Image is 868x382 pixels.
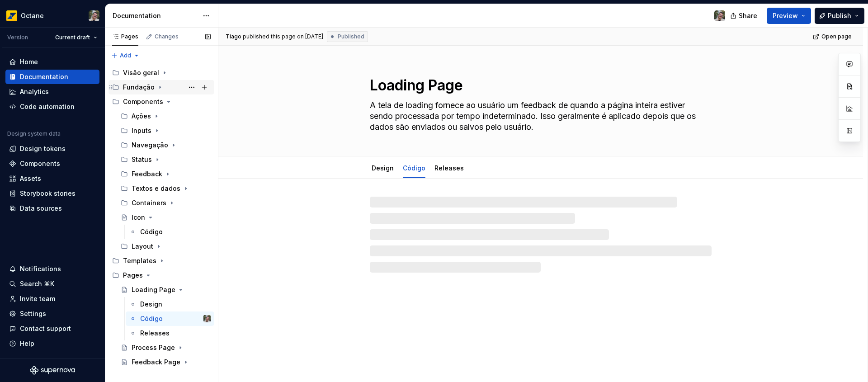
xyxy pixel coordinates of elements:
[7,130,61,137] div: Design system data
[20,309,46,318] div: Settings
[828,11,851,20] span: Publish
[810,30,856,43] a: Open page
[123,271,143,280] div: Pages
[368,158,397,177] div: Design
[20,324,71,333] div: Contact support
[51,31,101,44] button: Current draft
[20,339,34,348] div: Help
[132,343,175,352] div: Process Page
[338,33,364,40] span: Published
[117,196,214,210] div: Containers
[126,225,214,239] a: Código
[132,141,168,150] div: Navegação
[108,49,142,62] button: Add
[126,311,214,326] a: CódigoTiago
[21,11,44,20] div: Octane
[132,285,175,294] div: Loading Page
[108,80,214,94] div: Fundação
[5,186,99,201] a: Storybook stories
[20,102,75,111] div: Code automation
[132,112,151,121] div: Ações
[767,8,811,24] button: Preview
[132,184,180,193] div: Textos e dados
[108,254,214,268] div: Templates
[5,55,99,69] a: Home
[132,126,151,135] div: Inputs
[773,11,798,20] span: Preview
[132,213,145,222] div: Icon
[5,156,99,171] a: Components
[368,98,710,134] textarea: A tela de loading fornece ao usuário um feedback de quando a página inteira estiver sendo process...
[155,33,179,40] div: Changes
[117,355,214,369] a: Feedback Page
[7,34,28,41] div: Version
[140,329,170,338] div: Releases
[123,68,159,77] div: Visão geral
[243,33,323,40] div: published this page on [DATE]
[112,33,138,40] div: Pages
[20,204,62,213] div: Data sources
[726,8,763,24] button: Share
[132,155,152,164] div: Status
[20,159,60,168] div: Components
[372,164,394,172] a: Design
[5,321,99,336] button: Contact support
[434,164,464,172] a: Releases
[117,239,214,254] div: Layout
[89,10,99,21] img: Tiago
[126,326,214,340] a: Releases
[117,210,214,225] a: Icon
[140,300,162,309] div: Design
[108,66,214,80] div: Visão geral
[20,57,38,66] div: Home
[117,138,214,152] div: Navegação
[5,277,99,291] button: Search ⌘K
[132,170,162,179] div: Feedback
[117,181,214,196] div: Textos e dados
[368,75,710,96] textarea: Loading Page
[140,314,163,323] div: Código
[20,294,55,303] div: Invite team
[5,292,99,306] a: Invite team
[5,171,99,186] a: Assets
[5,141,99,156] a: Design tokens
[108,268,214,283] div: Pages
[5,85,99,99] a: Analytics
[117,167,214,181] div: Feedback
[6,10,17,21] img: e8093afa-4b23-4413-bf51-00cde92dbd3f.png
[108,94,214,109] div: Components
[108,66,214,369] div: Page tree
[2,6,103,25] button: OctaneTiago
[132,198,166,208] div: Containers
[203,315,211,322] img: Tiago
[123,256,156,265] div: Templates
[821,33,852,40] span: Open page
[132,242,153,251] div: Layout
[20,279,54,288] div: Search ⌘K
[20,144,66,153] div: Design tokens
[403,164,425,172] a: Código
[5,99,99,114] a: Code automation
[5,70,99,84] a: Documentation
[431,158,467,177] div: Releases
[120,52,131,59] span: Add
[117,123,214,138] div: Inputs
[123,83,155,92] div: Fundação
[20,87,49,96] div: Analytics
[20,72,68,81] div: Documentation
[5,262,99,276] button: Notifications
[739,11,757,20] span: Share
[55,34,90,41] span: Current draft
[399,158,429,177] div: Código
[117,283,214,297] a: Loading Page
[714,10,725,21] img: Tiago
[20,189,75,198] div: Storybook stories
[140,227,163,236] div: Código
[5,201,99,216] a: Data sources
[226,33,241,40] span: Tiago
[30,366,75,375] svg: Supernova Logo
[5,336,99,351] button: Help
[815,8,864,24] button: Publish
[20,264,61,274] div: Notifications
[113,11,198,20] div: Documentation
